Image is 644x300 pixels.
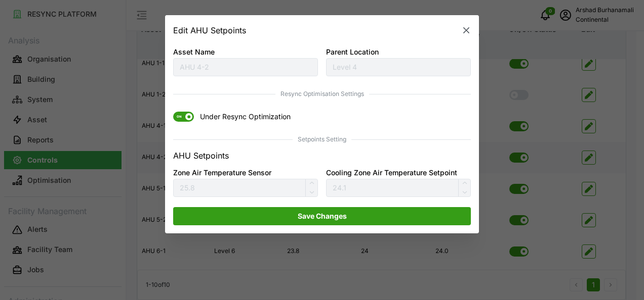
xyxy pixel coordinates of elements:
[326,46,379,58] label: Parent Location
[173,46,215,58] label: Asset Name
[173,207,471,225] button: Save Changes
[173,135,471,144] span: Setpoints Setting
[298,207,347,224] span: Save Changes
[194,112,291,122] span: Under Resync Optimization
[173,26,246,34] h2: Edit AHU Setpoints
[173,167,271,178] label: Zone Air Temperature Sensor
[173,89,471,98] span: Resync Optimisation Settings
[173,149,229,162] p: AHU Setpoints
[326,167,457,178] label: Cooling Zone Air Temperature Setpoint
[173,112,185,122] span: ON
